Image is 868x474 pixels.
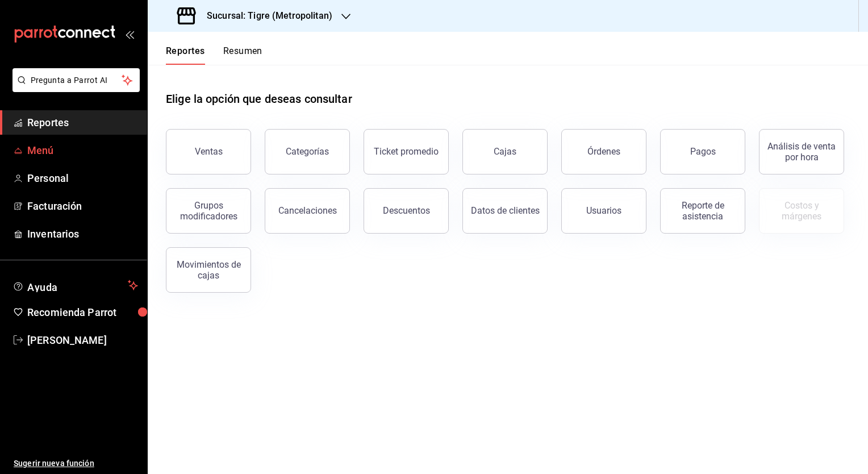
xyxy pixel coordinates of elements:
[766,200,837,222] div: Costos y márgenes
[494,146,516,157] div: Cajas
[27,305,138,320] span: Recomienda Parrot
[27,332,138,348] span: [PERSON_NAME]
[383,205,430,216] div: Descuentos
[759,188,844,234] button: Contrata inventarios para ver este reporte
[374,146,439,157] div: Ticket promedio
[166,129,251,174] button: Ventas
[561,188,646,234] button: Usuarios
[166,90,352,107] h1: Elige la opción que deseas consultar
[166,45,262,65] div: navigation tabs
[166,247,251,293] button: Movimientos de cajas
[31,74,122,86] span: Pregunta a Parrot AI
[195,146,223,157] div: Ventas
[265,188,350,234] button: Cancelaciones
[759,129,844,174] button: Análisis de venta por hora
[660,129,745,174] button: Pagos
[561,129,646,174] button: Órdenes
[667,200,738,222] div: Reporte de asistencia
[223,45,262,65] button: Resumen
[14,458,138,469] span: Sugerir nueva función
[286,146,329,157] div: Categorías
[364,129,449,174] button: Ticket promedio
[198,9,332,23] h3: Sucursal: Tigre (Metropolitan)
[278,205,337,216] div: Cancelaciones
[364,188,449,234] button: Descuentos
[265,129,350,174] button: Categorías
[173,200,244,222] div: Grupos modificadores
[27,226,138,242] span: Inventarios
[173,259,244,281] div: Movimientos de cajas
[27,198,138,214] span: Facturación
[27,115,138,130] span: Reportes
[166,188,251,234] button: Grupos modificadores
[27,278,123,292] span: Ayuda
[125,30,134,39] button: open_drawer_menu
[766,141,837,163] div: Análisis de venta por hora
[690,146,716,157] div: Pagos
[8,82,140,94] a: Pregunta a Parrot AI
[587,146,620,157] div: Órdenes
[586,205,621,216] div: Usuarios
[462,188,548,234] button: Datos de clientes
[462,129,548,174] button: Cajas
[12,68,140,92] button: Pregunta a Parrot AI
[27,171,138,186] span: Personal
[471,205,540,216] div: Datos de clientes
[660,188,745,234] button: Reporte de asistencia
[166,45,205,65] button: Reportes
[27,143,138,158] span: Menú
